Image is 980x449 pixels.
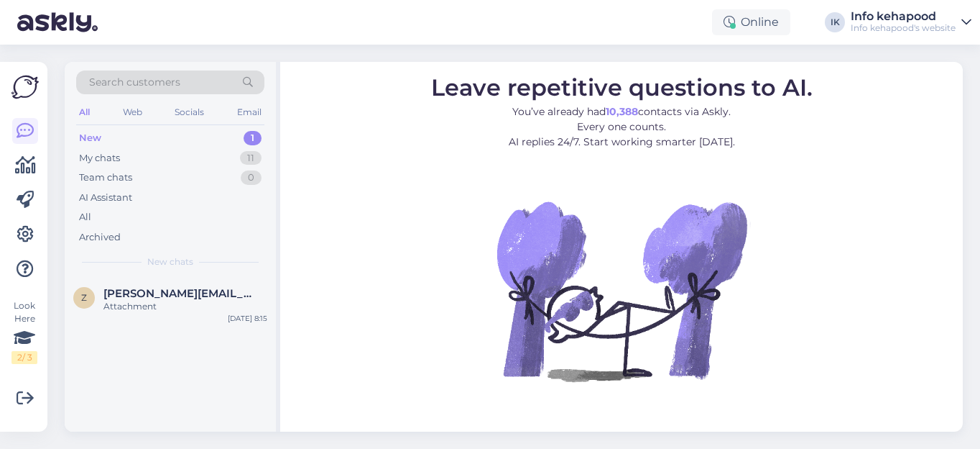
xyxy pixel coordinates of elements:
div: Attachment [103,300,267,313]
div: [DATE] 8:15 [228,313,267,324]
img: Askly Logo [11,73,39,101]
div: 2 / 3 [11,351,37,364]
div: Email [234,103,264,122]
div: All [79,210,91,224]
div: All [76,103,93,122]
div: New [79,131,101,145]
div: Team chats [79,171,132,185]
div: Web [120,103,145,122]
div: 11 [240,151,262,165]
div: Archived [79,230,121,245]
p: You’ve already had contacts via Askly. Every one counts. AI replies 24/7. Start working smarter [... [431,104,813,150]
div: Online [712,9,790,35]
div: My chats [79,151,120,165]
div: Info kehapood's website [851,22,956,34]
div: AI Assistant [79,191,132,205]
img: No Chat active [492,161,751,420]
span: New chats [147,255,193,268]
div: Info kehapood [851,11,956,22]
div: Socials [172,103,207,122]
b: 10,388 [606,105,638,118]
div: Look Here [11,299,37,364]
span: z [81,292,87,303]
span: zhanna@avaster.ee [103,287,253,300]
div: 0 [241,171,262,185]
span: Leave repetitive questions to AI. [431,73,813,101]
a: Info kehapoodInfo kehapood's website [851,11,971,34]
div: IK [825,12,845,32]
div: 1 [244,131,262,145]
span: Search customers [89,75,180,90]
